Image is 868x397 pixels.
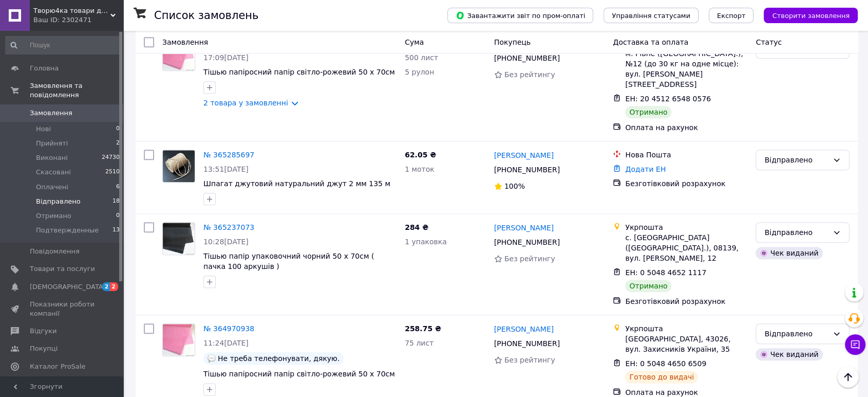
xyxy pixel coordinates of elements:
[447,8,593,23] button: Завантажити звіт по пром-оплаті
[203,370,395,378] span: Тішью папіросний папір світло-рожевий 50 х 70см
[756,38,782,46] span: Статус
[163,223,195,255] img: Фото товару
[36,139,68,148] span: Прийняті
[30,81,123,100] span: Замовлення та повідомлення
[105,168,120,177] span: 2510
[36,211,71,221] span: Отримано
[163,39,195,70] img: Фото товару
[405,223,428,231] span: 284 ₴
[625,334,747,354] div: [GEOGRAPHIC_DATA], 43026, вул. Захисників України, 35
[494,223,554,233] a: [PERSON_NAME]
[625,232,747,263] div: с. [GEOGRAPHIC_DATA] ([GEOGRAPHIC_DATA].), 08139, вул. [PERSON_NAME], 12
[218,354,339,363] span: Не треба телефонувати, дякую.
[837,366,859,388] button: Наверх
[625,165,666,173] a: Додати ЕН
[625,122,747,133] div: Оплата на рахунок
[405,53,438,62] span: 500 лист
[772,12,850,20] span: Створити замовлення
[203,179,390,188] a: Шпагат джутовий натуральний джут 2 мм 135 м
[30,64,59,73] span: Головна
[405,339,433,347] span: 75 лист
[30,282,106,292] span: [DEMOGRAPHIC_DATA]
[203,339,249,347] span: 11:24[DATE]
[625,106,671,118] div: Отримано
[102,153,120,163] span: 24730
[30,362,85,371] span: Каталог ProSale
[207,354,216,363] img: :speech_balloon:
[756,247,822,259] div: Чек виданий
[36,226,99,235] span: Подтвержденные
[625,222,747,232] div: Укрпошта
[405,38,424,46] span: Cума
[764,154,828,166] div: Відправлено
[625,150,747,160] div: Нова Пошта
[30,109,72,118] span: Замовлення
[33,6,110,15] span: Творю4ка товари для упаковки та декору
[116,211,120,221] span: 0
[764,328,828,339] div: Відправлено
[504,255,555,263] span: Без рейтингу
[625,371,698,383] div: Готово до видачі
[753,11,858,19] a: Створити замовлення
[163,150,195,182] img: Фото товару
[203,223,254,231] a: № 365237073
[709,8,754,23] button: Експорт
[112,226,120,235] span: 13
[625,48,747,89] div: м. Рівне ([GEOGRAPHIC_DATA].), №12 (до 30 кг на одне місце): вул. [PERSON_NAME][STREET_ADDRESS]
[112,197,120,206] span: 18
[456,11,585,20] span: Завантажити звіт по пром-оплаті
[612,12,690,20] span: Управління статусами
[36,183,68,192] span: Оплачені
[405,165,435,173] span: 1 моток
[764,227,828,238] div: Відправлено
[162,323,195,356] a: Фото товару
[33,15,123,25] div: Ваш ID: 2302471
[154,9,258,22] h1: Список замовлень
[30,327,56,336] span: Відгуки
[405,151,436,159] span: 62.05 ₴
[162,222,195,255] a: Фото товару
[494,166,560,174] span: [PHONE_NUMBER]
[36,197,81,206] span: Відправлено
[116,139,120,148] span: 2
[625,359,706,368] span: ЕН: 0 5048 4650 6509
[5,36,121,55] input: Пошук
[116,124,120,134] span: 0
[203,165,249,173] span: 13:51[DATE]
[30,344,58,353] span: Покупці
[625,280,671,292] div: Отримано
[36,124,51,134] span: Нові
[603,8,699,23] button: Управління статусами
[36,153,68,163] span: Виконані
[625,296,747,306] div: Безготівковий розрахунок
[203,68,395,76] a: Тішью папіросний папір світло-рожевий 50 х 70см
[203,238,249,246] span: 10:28[DATE]
[613,38,688,46] span: Доставка та оплата
[764,8,858,23] button: Створити замовлення
[30,264,95,274] span: Товари та послуги
[162,150,195,183] a: Фото товару
[494,339,560,348] span: [PHONE_NUMBER]
[116,183,120,192] span: 6
[405,68,434,76] span: 5 рулон
[405,324,441,333] span: 258.75 ₴
[504,356,555,364] span: Без рейтингу
[717,12,746,20] span: Експорт
[845,334,865,355] button: Чат з покупцем
[203,151,254,159] a: № 365285697
[625,323,747,334] div: Укрпошта
[494,238,560,246] span: [PHONE_NUMBER]
[625,268,706,277] span: ЕН: 0 5048 4652 1117
[162,38,208,46] span: Замовлення
[162,38,195,71] a: Фото товару
[102,282,110,291] span: 2
[494,150,554,160] a: [PERSON_NAME]
[203,53,249,62] span: 17:09[DATE]
[30,300,95,318] span: Показники роботи компанії
[504,182,525,190] span: 100%
[494,38,531,46] span: Покупець
[203,252,374,270] a: Тішью папір упаковочний чорний 50 х 70см ( пачка 100 аркушів )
